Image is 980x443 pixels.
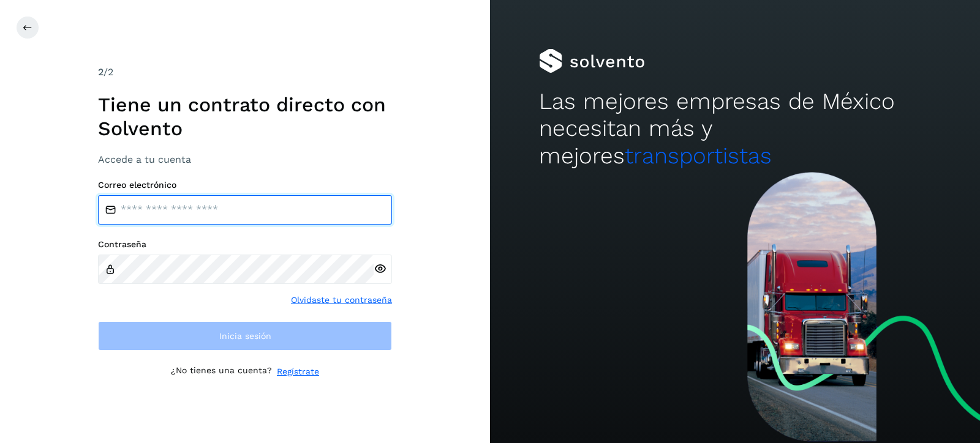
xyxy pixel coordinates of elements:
a: Regístrate [277,365,319,378]
label: Contraseña [98,239,392,250]
h2: Las mejores empresas de México necesitan más y mejores [539,88,931,169]
h1: Tiene un contrato directo con Solvento [98,93,392,140]
span: Inicia sesión [219,332,271,340]
h3: Accede a tu cuenta [98,154,392,165]
a: Olvidaste tu contraseña [291,294,392,307]
span: transportistas [625,143,772,169]
span: 2 [98,66,104,78]
div: /2 [98,65,392,80]
p: ¿No tienes una cuenta? [171,365,272,378]
label: Correo electrónico [98,180,392,190]
button: Inicia sesión [98,321,392,351]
